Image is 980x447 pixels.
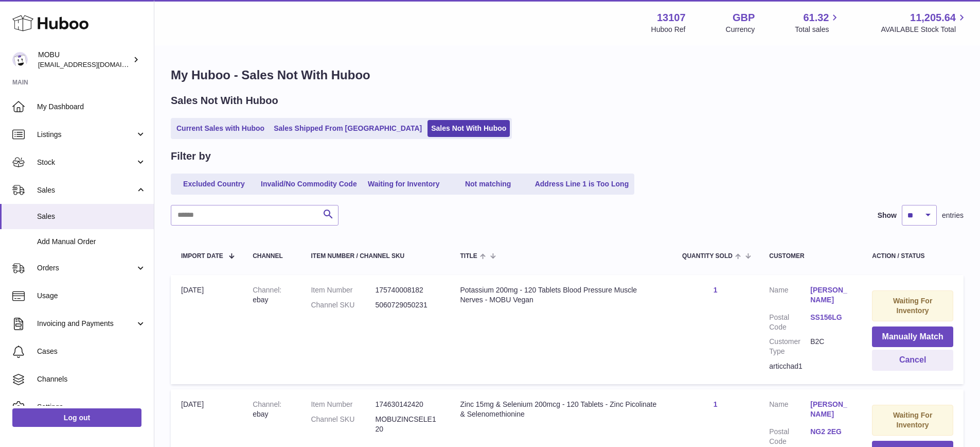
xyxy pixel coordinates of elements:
div: Channel [253,253,290,260]
a: SS156LG [810,313,851,322]
dt: Item Number [311,285,375,295]
a: Waiting for Inventory [363,176,445,193]
a: Sales Not With Huboo [427,120,510,137]
dd: 5060729050231 [375,300,439,310]
div: Customer [769,253,851,260]
a: Invalid/No Commodity Code [257,176,361,193]
span: 11,205.64 [910,11,956,25]
a: 1 [714,400,718,408]
strong: Waiting For Inventory [893,297,932,315]
dd: MOBUZINCSELE120 [375,415,439,434]
dt: Channel SKU [311,415,375,434]
dt: Customer Type [769,337,810,356]
div: Huboo Ref [651,25,686,35]
strong: Channel [253,286,281,294]
a: 61.32 Total sales [795,11,841,35]
span: Settings [37,402,146,412]
strong: Waiting For Inventory [893,411,932,429]
dd: 174630142420 [375,400,439,409]
span: Listings [37,130,135,140]
span: Add Manual Order [37,237,146,247]
span: Cases [37,347,146,356]
div: Zinc 15mg & Selenium 200mcg - 120 Tablets - Zinc Picolinate & Selenomethionine [460,400,662,419]
div: Potassium 200mg - 120 Tablets Blood Pressure Muscle Nerves - MOBU Vegan [460,285,662,305]
span: entries [942,211,964,220]
a: Log out [12,408,141,427]
h1: My Huboo - Sales Not With Huboo [171,67,964,83]
a: NG2 2EG [810,427,851,437]
span: Sales [37,212,146,221]
a: Address Line 1 is Too Long [531,176,633,193]
strong: GBP [733,11,755,25]
div: Item Number / Channel SKU [311,253,439,260]
dd: B2C [810,337,851,356]
strong: Channel [253,400,281,408]
span: Quantity Sold [682,253,733,260]
span: Total sales [795,25,841,35]
span: Sales [37,185,135,195]
div: MOBU [38,50,131,70]
button: Manually Match [872,326,953,348]
dd: 175740008182 [375,285,439,295]
dt: Postal Code [769,313,810,332]
h2: Sales Not With Huboo [171,94,278,108]
span: AVAILABLE Stock Total [881,25,968,35]
a: Not matching [447,176,529,193]
span: [EMAIL_ADDRESS][DOMAIN_NAME] [38,60,151,68]
span: Invoicing and Payments [37,319,135,329]
span: Title [460,253,477,260]
span: Stock [37,158,135,167]
div: Currency [726,25,755,35]
dt: Postal Code [769,427,810,446]
span: 61.32 [803,11,829,25]
a: Excluded Country [173,176,255,193]
strong: 13107 [657,11,686,25]
a: 1 [714,286,718,294]
div: ebay [253,400,290,419]
dt: Item Number [311,400,375,409]
div: ebay [253,285,290,305]
label: Show [878,211,897,220]
button: Cancel [872,350,953,371]
dt: Name [769,400,810,422]
a: Sales Shipped From [GEOGRAPHIC_DATA] [270,120,425,137]
span: My Dashboard [37,102,146,112]
td: [DATE] [171,275,242,384]
dt: Channel SKU [311,300,375,310]
a: [PERSON_NAME] [810,400,851,419]
img: mo@mobu.co.uk [12,52,28,67]
a: 11,205.64 AVAILABLE Stock Total [881,11,968,35]
div: Action / Status [872,253,953,260]
span: Import date [181,253,223,260]
a: Current Sales with Huboo [173,120,268,137]
span: Channels [37,374,146,384]
dt: Name [769,285,810,307]
div: articchad1 [769,362,851,371]
a: [PERSON_NAME] [810,285,851,305]
span: Orders [37,263,135,273]
span: Usage [37,291,146,301]
h2: Filter by [171,149,211,163]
